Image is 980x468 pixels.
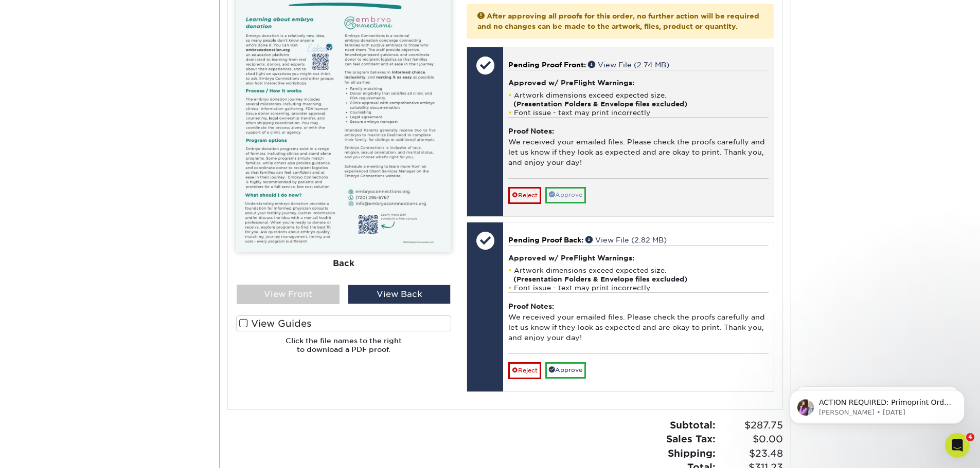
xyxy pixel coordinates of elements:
[508,127,554,135] strong: Proof Notes:
[508,117,768,178] div: We received your emailed files. Please check the proofs carefully and let us know if they look as...
[508,108,768,117] li: Font issue - text may print incorrectly
[719,432,783,446] span: $0.00
[666,433,716,444] strong: Sales Tax:
[508,91,768,108] li: Artwork dimensions exceed expected size.
[966,433,974,441] span: 4
[236,336,451,362] h6: Click the file names to the right to download a PDF proof.
[477,12,759,30] strong: After approving all proofs for this order, no further action will be required and no changes can ...
[236,315,451,331] label: View Guides
[508,79,768,87] h4: Approved w/ PreFlight Warnings:
[513,275,687,283] strong: (Presentation Folders & Envelope files excluded)
[508,266,768,284] li: Artwork dimensions exceed expected size.
[508,302,554,310] strong: Proof Notes:
[585,236,667,244] a: View File (2.82 MB)
[545,362,586,378] a: Approve
[508,236,583,244] span: Pending Proof Back:
[237,285,340,304] div: View Front
[588,61,669,69] a: View File (2.74 MB)
[545,187,586,203] a: Approve
[508,61,586,69] span: Pending Proof Front:
[508,187,541,203] a: Reject
[236,252,451,274] div: Back
[508,254,768,262] h4: Approved w/ PreFlight Warnings:
[513,100,687,108] strong: (Presentation Folders & Envelope files excluded)
[668,447,716,459] strong: Shipping:
[945,433,970,458] iframe: Intercom live chat
[774,368,980,440] iframe: Intercom notifications message
[348,285,451,304] div: View Back
[719,418,783,433] span: $287.75
[508,362,541,379] a: Reject
[719,446,783,461] span: $23.48
[670,419,716,430] strong: Subtotal:
[508,284,768,292] li: Font issue - text may print incorrectly
[508,292,768,353] div: We received your emailed files. Please check the proofs carefully and let us know if they look as...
